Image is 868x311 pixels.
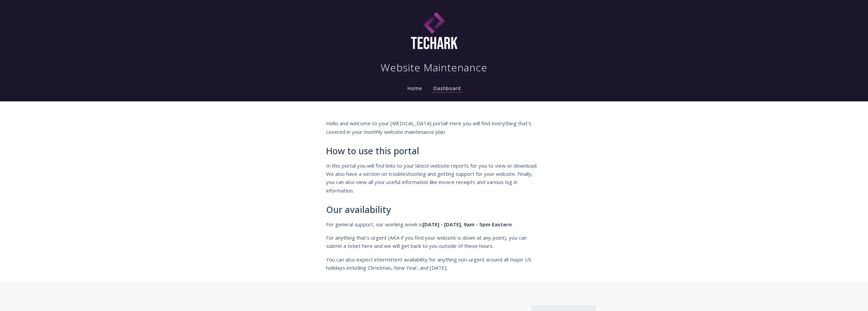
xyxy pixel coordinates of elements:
[326,161,542,195] p: In this portal you will find links to your latest website reports for you to view or download. We...
[432,85,462,93] a: Dashboard
[326,205,542,215] h2: Our availability
[423,221,512,228] strong: [DATE] - [DATE], 9am - 5pm Eastern
[406,85,424,91] a: Home
[326,146,542,156] h2: How to use this portal
[381,61,487,74] h1: Website Maintenance
[326,119,542,136] p: Hello and welcome to your [MEDICAL_DATA] portal! Here you will find everything that's covered in ...
[326,220,542,228] p: For general support, our working week is .
[326,255,542,272] p: You can also expect intermittent availability for anything non-urgent around all major US holiday...
[326,234,542,250] p: For anything that's urgent (AKA if you find your website is down at any point), you can submit a ...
